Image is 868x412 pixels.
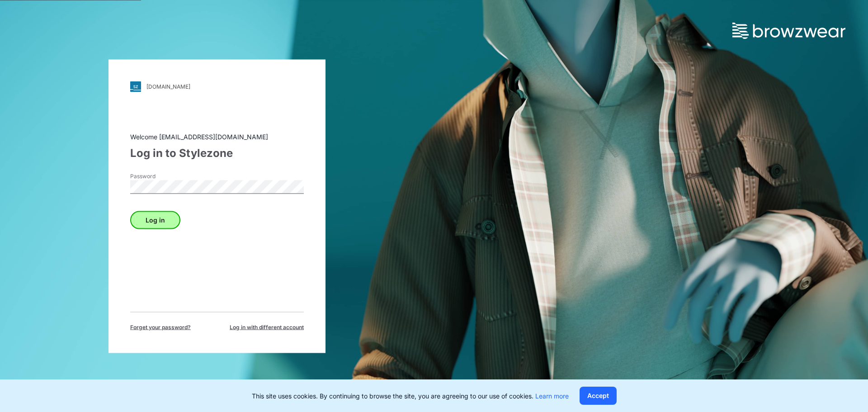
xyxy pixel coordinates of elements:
div: Log in to Stylezone [130,145,304,161]
button: Accept [580,387,617,405]
div: [DOMAIN_NAME] [146,83,190,90]
span: Forget your password? [130,323,191,331]
span: Log in with different account [230,323,304,331]
img: svg+xml;base64,PHN2ZyB3aWR0aD0iMjgiIGhlaWdodD0iMjgiIHZpZXdCb3g9IjAgMCAyOCAyOCIgZmlsbD0ibm9uZSIgeG... [130,81,141,92]
a: [DOMAIN_NAME] [130,81,304,92]
div: Welcome [EMAIL_ADDRESS][DOMAIN_NAME] [130,132,304,141]
label: Password [130,172,193,180]
p: This site uses cookies. By continuing to browse the site, you are agreeing to our use of cookies. [252,391,569,401]
button: Log in [130,211,180,229]
a: Learn more [535,392,569,400]
img: browzwear-logo.73288ffb.svg [732,23,845,39]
